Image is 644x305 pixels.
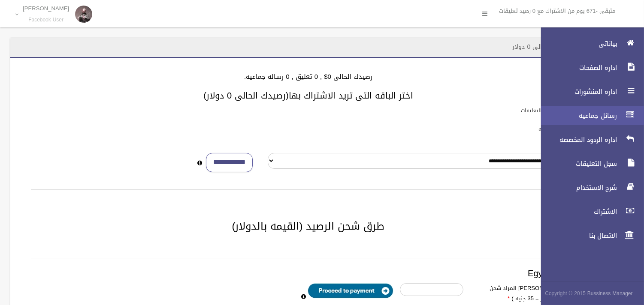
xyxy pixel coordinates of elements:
small: Facebook User [23,17,69,23]
label: باقات الرد الالى على التعليقات [521,106,589,115]
a: بياناتى [534,34,644,53]
span: بياناتى [534,39,620,48]
label: باقات الرسائل الجماعيه [538,125,589,134]
a: اداره الردود المخصصه [534,130,644,149]
span: Copyright © 2015 [545,289,586,298]
span: الاتصال بنا [534,231,620,240]
a: سجل التعليقات [534,154,644,173]
h2: طرق شحن الرصيد (القيمه بالدولار) [21,221,596,232]
label: ادخل [PERSON_NAME] المراد شحن رصيدك به (دولار = 35 جنيه ) [470,283,584,304]
h3: Egypt payment [31,269,586,278]
span: رسائل جماعيه [534,111,620,120]
span: اداره الردود المخصصه [534,135,620,144]
a: اداره المنشورات [534,82,644,101]
a: اداره الصفحات [534,58,644,77]
a: شرح الاستخدام [534,178,644,197]
strong: Bussiness Manager [587,289,633,298]
span: الاشتراك [534,207,620,216]
a: الاتصال بنا [534,226,644,245]
span: اداره الصفحات [534,63,620,72]
span: اداره المنشورات [534,87,620,96]
a: الاشتراك [534,202,644,221]
header: الاشتراك - رصيدك الحالى 0 دولار [502,39,606,55]
h4: رصيدك الحالى 0$ , 0 تعليق , 0 رساله جماعيه. [21,73,596,81]
a: رسائل جماعيه [534,106,644,125]
span: سجل التعليقات [534,159,620,168]
span: شرح الاستخدام [534,183,620,192]
h3: اختر الباقه التى تريد الاشتراك بها(رصيدك الحالى 0 دولار) [21,91,596,100]
p: [PERSON_NAME] [23,5,69,12]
